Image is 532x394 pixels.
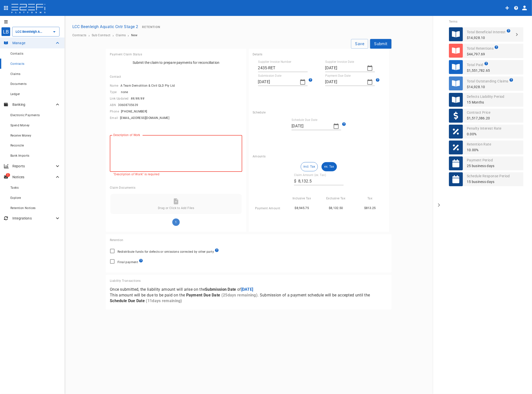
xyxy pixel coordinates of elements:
[129,95,146,102] button: ##/##/##
[158,206,194,210] span: Drag or Click to Add Files
[322,162,337,171] button: ex. Tax
[467,115,491,121] p: $1,517,386.20
[110,238,123,242] span: Retention
[10,113,40,117] span: Electronic Payments
[119,108,149,115] button: [PHONE_NUMBER]
[92,34,111,37] a: Sub Contract
[110,53,142,56] span: Payment Claim Status
[110,116,118,120] span: Email
[116,102,140,108] button: 30608705639
[72,34,87,37] a: Contracts
[355,205,385,211] p: $813.25
[467,163,495,169] p: 25 business days
[321,205,351,211] p: $8,132.50
[146,298,182,303] span: ( 11 days remaining)
[118,103,138,107] span: 30608705639
[12,40,55,45] p: Manage
[467,147,491,153] p: 10.00%
[467,110,491,114] span: Contract Price
[10,134,31,137] span: Receive Money
[142,25,160,29] span: Retention
[467,142,491,146] span: Retention Rate
[110,279,141,283] span: Liability Transactions
[467,126,502,130] span: Penalty Interest Rate
[110,186,135,189] span: Claim Documents
[120,84,175,87] span: A Team Demolition & Civil QLD Pty Ltd
[10,82,27,86] span: Documents
[258,74,281,78] label: Submission Date
[113,173,239,176] p: "Description of Work" is required
[205,287,236,292] span: Submission Date
[1,27,10,36] div: LB
[258,60,291,64] label: Supplier Invoice Number
[255,207,280,210] span: Payment Amount
[118,82,177,89] button: A Team Demolition & Civil QLD Pty Ltd
[113,133,140,137] label: Description of Work
[467,79,508,83] span: Total Outstanding Claims
[467,131,502,137] p: 0.00%
[110,103,116,107] span: ABN
[72,34,524,37] nav: breadcrumb
[12,175,55,179] p: Notices
[241,287,253,292] span: [DATE]
[118,115,171,121] button: [EMAIL_ADDRESS][DOMAIN_NAME]
[14,29,43,34] input: LCC Beenleigh Aquatic Cntr Stage 2
[10,144,24,147] span: Reconcile
[118,260,138,264] span: Final payment
[467,95,504,99] span: Defects Liability Period
[110,97,129,100] span: Link Updated
[10,206,36,210] span: Retention Notices
[121,110,147,113] span: [PHONE_NUMBER]
[131,34,137,37] a: New
[253,53,263,56] span: Details
[351,39,368,49] button: Save
[467,63,483,67] span: Total Paid
[367,197,372,200] span: Tax
[467,46,494,50] span: Total Retentions
[467,51,499,57] p: $44,797.69
[10,196,21,200] span: Explore
[116,34,126,37] a: Claims
[110,90,117,94] span: Type
[128,35,129,36] li: ›
[292,118,317,122] label: Schedule Due Date
[293,197,311,200] span: Inclusive Tax
[325,74,351,78] label: Payment Due Date
[325,60,354,64] label: Supplier Invoice Date
[10,124,30,127] span: Spend Money
[121,90,128,94] span: none
[12,164,55,169] p: Reports
[186,293,220,297] span: Payment Due Date
[12,216,55,221] p: Integrations
[113,35,114,36] li: ›
[467,174,510,178] span: Schedule Response Period
[10,92,20,96] span: Ledger
[110,287,387,292] p: Once submitted, the liability amount will arise on the of
[467,35,511,41] p: $14,928.10
[117,89,133,95] button: none
[301,162,318,171] button: incl. Tax
[467,100,504,105] p: 15 Months
[118,250,214,253] span: Redistribute funds for defects or omissions corrected by other party
[110,84,118,87] span: Name
[253,111,266,114] span: Schedule
[467,158,493,162] span: Payment Period
[287,205,317,211] p: $8,945.75
[110,75,121,78] span: Contact
[110,110,119,113] span: Phone
[110,193,242,215] div: Drag or Click to Add Files
[10,186,19,189] span: Tasks
[294,178,296,184] p: $
[120,116,169,120] span: [EMAIL_ADDRESS][DOMAIN_NAME]
[10,62,25,66] span: Contracts
[433,16,445,394] button: open drawer
[467,179,510,185] p: 15 business days
[370,39,391,49] button: Submit
[172,218,180,226] span: Click to remove (A Team 2435.pdf)
[221,293,258,297] span: ( 25 days remaining)
[6,173,10,177] span: 2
